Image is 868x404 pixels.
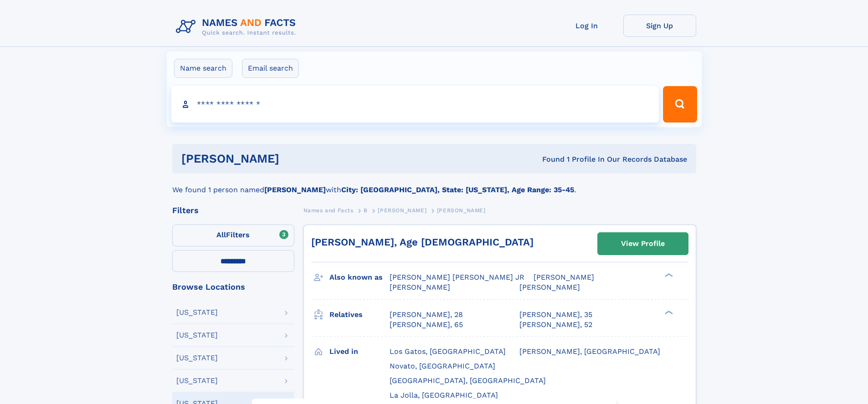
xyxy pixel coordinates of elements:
[663,309,673,315] div: ❯
[390,310,463,320] a: [PERSON_NAME], 28
[364,207,368,214] span: B
[519,347,660,356] span: [PERSON_NAME], [GEOGRAPHIC_DATA]
[390,391,498,399] span: La Jolla, [GEOGRAPHIC_DATA]
[390,283,450,291] span: [PERSON_NAME]
[534,273,594,281] span: [PERSON_NAME]
[378,207,426,214] span: [PERSON_NAME]
[176,377,218,384] div: [US_STATE]
[176,309,218,316] div: [US_STATE]
[329,344,390,359] h3: Lived in
[364,205,368,216] a: B
[390,376,546,385] span: [GEOGRAPHIC_DATA], [GEOGRAPHIC_DATA]
[329,307,390,322] h3: Relatives
[621,233,665,254] div: View Profile
[519,283,580,291] span: [PERSON_NAME]
[390,347,506,356] span: Los Gatos, [GEOGRAPHIC_DATA]
[172,174,696,195] div: We found 1 person named with .
[242,59,299,78] label: Email search
[176,332,218,339] div: [US_STATE]
[519,320,592,330] a: [PERSON_NAME], 52
[311,236,534,248] a: [PERSON_NAME], Age [DEMOGRAPHIC_DATA]
[411,154,687,164] div: Found 1 Profile In Our Records Database
[550,15,623,37] a: Log In
[264,185,326,194] b: [PERSON_NAME]
[437,207,486,214] span: [PERSON_NAME]
[341,185,574,194] b: City: [GEOGRAPHIC_DATA], State: [US_STATE], Age Range: 35-45
[390,362,495,370] span: Novato, [GEOGRAPHIC_DATA]
[172,283,294,291] div: Browse Locations
[216,230,226,239] span: All
[378,205,426,216] a: [PERSON_NAME]
[663,86,697,123] button: Search Button
[519,310,592,320] a: [PERSON_NAME], 35
[390,273,524,281] span: [PERSON_NAME] [PERSON_NAME] JR
[174,59,232,78] label: Name search
[390,320,463,330] a: [PERSON_NAME], 65
[329,270,390,285] h3: Also known as
[176,354,218,362] div: [US_STATE]
[181,153,411,164] h1: [PERSON_NAME]
[598,233,688,255] a: View Profile
[172,15,303,39] img: Logo Names and Facts
[171,86,659,123] input: search input
[172,206,294,215] div: Filters
[303,205,354,216] a: Names and Facts
[663,272,673,278] div: ❯
[623,15,696,37] a: Sign Up
[172,225,294,246] label: Filters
